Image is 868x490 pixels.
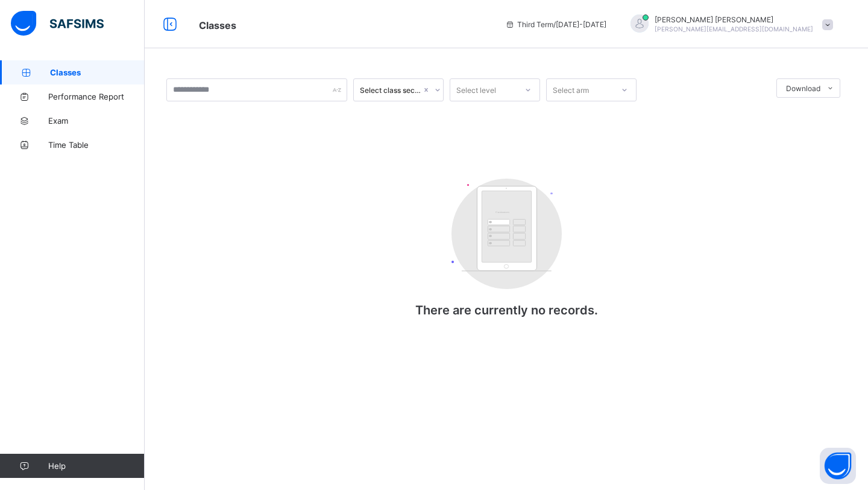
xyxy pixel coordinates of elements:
span: Classes [50,68,145,77]
div: Hafiz IbrahimAli [618,14,839,34]
div: There are currently no records. [386,167,627,342]
span: Time Table [48,140,145,150]
span: Help [48,461,144,471]
span: [PERSON_NAME] [PERSON_NAME] [655,15,813,24]
span: [PERSON_NAME][EMAIL_ADDRESS][DOMAIN_NAME] [655,25,813,33]
div: Select level [456,78,496,101]
button: Open asap [820,448,856,484]
span: Classes [199,19,236,31]
span: Download [786,84,820,93]
div: Select arm [553,78,589,101]
span: session/term information [505,20,606,29]
span: Performance Report [48,92,145,101]
tspan: Customers [495,211,509,214]
div: Select class section [360,86,421,95]
span: Exam [48,116,145,126]
p: There are currently no records. [386,303,627,317]
img: safsims [11,11,104,36]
